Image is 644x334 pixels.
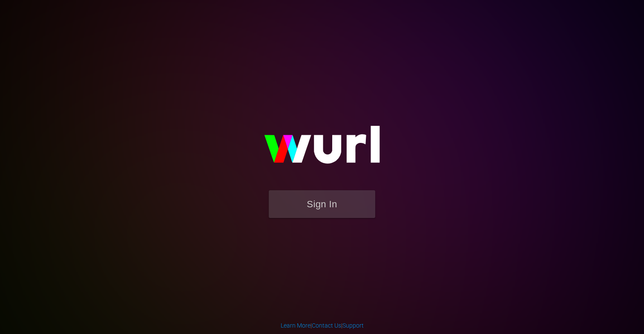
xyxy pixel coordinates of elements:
[237,107,407,190] img: wurl-logo-on-black-223613ac3d8ba8fe6dc639794a292ebdb59501304c7dfd60c99c58986ef67473.svg
[281,322,310,329] a: Learn More
[281,321,364,330] div: | |
[342,322,364,329] a: Support
[269,190,375,218] button: Sign In
[312,322,341,329] a: Contact Us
